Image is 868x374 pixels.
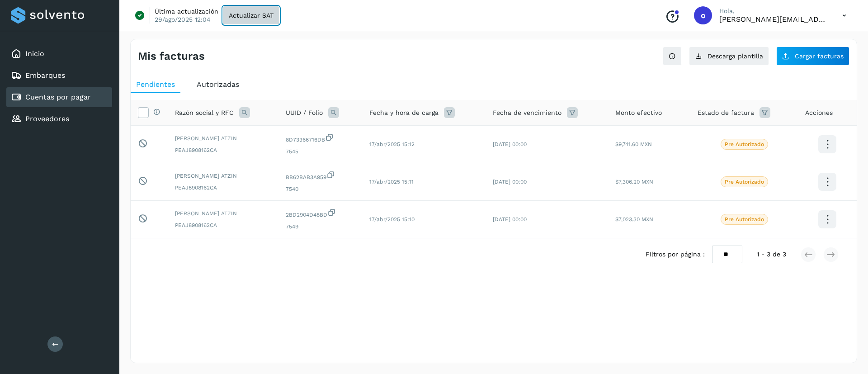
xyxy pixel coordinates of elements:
span: [PERSON_NAME] ATZIN [175,209,271,218]
a: Embarques [25,71,65,80]
button: Cargar facturas [776,47,849,66]
span: Fecha y hora de carga [369,108,439,118]
p: Pre Autorizado [725,179,764,185]
span: [DATE] 00:00 [493,179,527,185]
span: Razón social y RFC [175,108,234,118]
span: Autorizadas [197,80,239,89]
p: 29/ago/2025 12:04 [155,15,211,24]
span: 17/abr/2025 15:11 [369,179,414,185]
div: Inicio [6,44,112,64]
span: Monto efectivo [615,108,662,118]
span: PEAJ8908162CA [175,146,271,154]
span: 7549 [286,223,355,231]
span: 17/abr/2025 15:12 [369,141,415,147]
a: Inicio [25,49,44,58]
span: Fecha de vencimiento [493,108,561,118]
span: 17/abr/2025 15:10 [369,216,415,223]
span: 2BD2904D48BD [286,208,355,219]
a: Proveedores [25,114,69,123]
div: Embarques [6,66,112,85]
p: Última actualización [155,7,218,15]
span: BB62BAB3A959 [286,170,355,181]
span: $7,306.20 MXN [615,179,653,185]
span: [PERSON_NAME] ATZIN [175,134,271,142]
span: [PERSON_NAME] ATZIN [175,172,271,180]
span: 8D73366716DB [286,133,355,144]
span: PEAJ8908162CA [175,221,271,229]
span: Pendientes [136,80,175,89]
span: UUID / Folio [286,108,323,118]
h4: Mis facturas [138,50,205,63]
button: Actualizar SAT [223,6,279,24]
p: Hola, [719,7,828,15]
span: $9,741.60 MXN [615,141,652,147]
span: Acciones [805,108,833,118]
span: 7540 [286,185,355,193]
p: obed.perez@clcsolutions.com.mx [719,15,828,24]
span: 7545 [286,147,355,156]
span: [DATE] 00:00 [493,141,527,147]
span: Filtros por página : [646,250,705,259]
span: Actualizar SAT [229,12,274,19]
span: Cargar facturas [795,53,844,59]
p: Pre Autorizado [725,216,764,223]
span: PEAJ8908162CA [175,184,271,192]
span: [DATE] 00:00 [493,216,527,223]
button: Descarga plantilla [689,47,769,66]
span: Estado de factura [698,108,754,118]
span: $7,023.30 MXN [615,216,653,223]
span: 1 - 3 de 3 [757,250,786,259]
span: Descarga plantilla [708,53,763,59]
div: Cuentas por pagar [6,87,112,107]
p: Pre Autorizado [725,141,764,147]
div: Proveedores [6,109,112,129]
a: Cuentas por pagar [25,93,91,101]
